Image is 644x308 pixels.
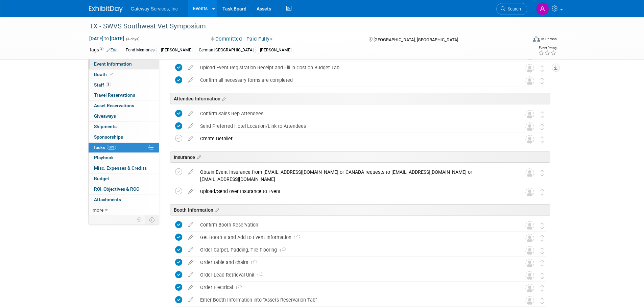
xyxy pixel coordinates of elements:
div: Create Detailer [197,133,512,144]
span: [DATE] [DATE] [89,35,124,42]
a: Attachments [89,195,159,205]
img: Unassigned [525,188,534,196]
a: Playbook [89,153,159,163]
a: Event Information [89,59,159,69]
div: Booth Information [170,204,550,215]
div: Attendee Information [170,93,550,104]
a: edit [185,284,197,290]
span: 1 [248,261,257,265]
a: Edit sections [220,95,226,102]
i: Move task [541,222,544,229]
img: Unassigned [525,246,534,255]
i: Move task [541,260,544,266]
i: Move task [541,298,544,304]
a: edit [185,169,197,175]
td: Tags [89,46,118,54]
i: Booth reservation complete [110,72,113,76]
button: Committed - Paid Fully [208,35,275,43]
span: Gateway Services, Inc [131,6,178,11]
i: Move task [541,136,544,143]
i: Move task [541,65,544,72]
div: Upload Event Registration Receipt and Fill in Cost on Budget Tab [197,62,512,73]
span: Event Information [94,61,132,67]
a: Shipments [89,122,159,132]
span: [GEOGRAPHIC_DATA], [GEOGRAPHIC_DATA] [374,37,458,42]
a: Staff3 [89,80,159,90]
img: ExhibitDay [89,6,123,13]
span: to [103,36,110,41]
a: edit [185,136,197,142]
a: Travel Reservations [89,90,159,100]
div: Confirm Sales Rep Attendees [197,108,512,119]
a: edit [185,259,197,265]
img: Unassigned [525,284,534,292]
a: more [89,205,159,215]
img: Unassigned [525,110,534,119]
span: Attachments [94,197,121,202]
div: In-Person [541,37,557,42]
i: Move task [541,78,544,84]
div: Confirm Booth Reservation [197,219,512,231]
img: Unassigned [525,271,534,280]
span: Travel Reservations [94,92,135,98]
i: Move task [541,189,544,195]
span: ROI, Objectives & ROO [94,186,139,192]
div: Order Electrical [197,282,512,293]
a: Edit [106,48,118,52]
span: 88% [107,145,116,150]
a: Search [496,3,527,15]
a: edit [185,222,197,228]
a: Sponsorships [89,132,159,142]
a: Edit sections [195,153,201,160]
a: ROI, Objectives & ROO [89,184,159,194]
div: German [GEOGRAPHIC_DATA] [197,47,256,54]
div: Event Format [487,35,557,45]
a: Tasks88% [89,143,159,153]
i: Move task [541,170,544,176]
a: edit [185,188,197,194]
td: Toggle Event Tabs [145,215,159,224]
img: Unassigned [525,168,534,177]
img: Alyson Evans [536,2,549,15]
span: Budget [94,176,109,181]
div: TX - SWVS Southwest Vet Symposium [87,20,517,32]
div: Insurance [170,151,550,163]
span: Shipments [94,124,117,129]
div: Upload/Send over Insurance to Event [197,186,512,197]
span: Misc. Expenses & Credits [94,165,147,171]
a: Budget [89,174,159,184]
i: Move task [541,124,544,130]
span: 3 [106,82,111,87]
a: Giveaways [89,111,159,121]
a: edit [185,111,197,117]
a: edit [185,297,197,303]
img: Format-Inperson.png [533,36,540,42]
img: Unassigned [525,259,534,267]
td: Personalize Event Tab Strip [134,215,145,224]
span: Search [505,6,521,11]
div: Obtain Event Insurance from [EMAIL_ADDRESS][DOMAIN_NAME] or CANADA requests to [EMAIL_ADDRESS][DO... [197,166,512,185]
div: Confirm all necessary forms are completed [197,74,512,86]
span: (4 days) [125,37,140,41]
span: Playbook [94,155,114,160]
a: edit [185,234,197,240]
i: Move task [541,235,544,241]
a: edit [185,247,197,253]
span: Giveaways [94,113,116,119]
a: Misc. Expenses & Credits [89,163,159,173]
span: Booth [94,72,115,77]
div: Get Booth # and Add to Event Information [197,232,512,243]
span: 1 [277,248,286,253]
span: 1 [291,236,300,240]
i: Move task [541,111,544,118]
a: edit [185,77,197,83]
a: Edit sections [213,206,219,213]
div: Send Preferred Hotel Location/Link to Attendees [197,120,512,132]
div: Order Lead Retrieval Unit [197,269,512,281]
img: Unassigned [525,135,534,144]
div: Event Rating [538,46,556,50]
a: edit [185,272,197,278]
div: [PERSON_NAME] [159,47,194,54]
span: Asset Reservations [94,103,134,108]
img: Unassigned [525,122,534,131]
